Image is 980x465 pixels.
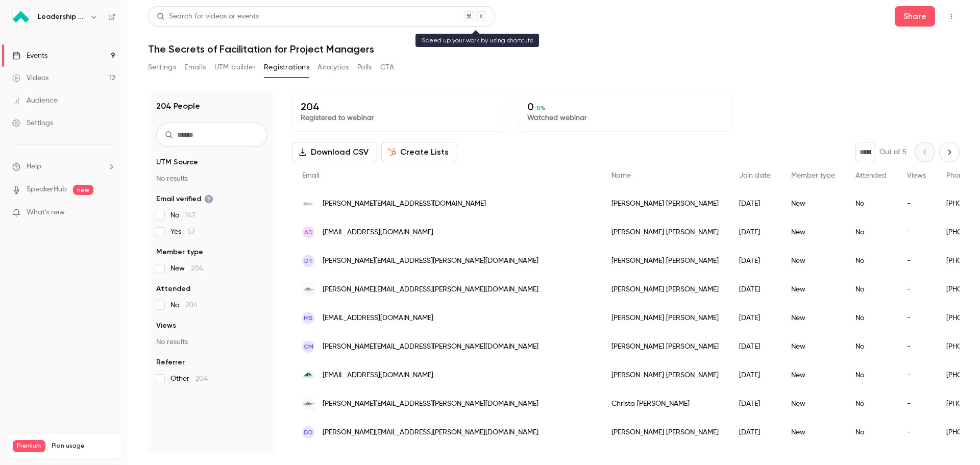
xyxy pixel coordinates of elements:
div: New [781,247,845,275]
div: New [781,218,845,247]
span: Yes [170,227,195,237]
button: Emails [184,59,206,76]
button: Analytics [317,59,349,76]
div: No [845,361,897,389]
span: AD [304,228,313,237]
span: Attended [156,284,190,294]
div: Audience [12,95,58,106]
p: 0 [527,101,724,113]
button: Registrations [264,59,309,76]
button: Settings [148,59,176,76]
p: No results [156,337,267,347]
div: - [897,304,936,332]
p: Registered to webinar [301,113,498,123]
div: - [897,218,936,247]
span: [PERSON_NAME][EMAIL_ADDRESS][PERSON_NAME][DOMAIN_NAME] [323,427,538,438]
span: Attended [855,172,887,179]
div: [DATE] [729,275,781,304]
span: 204 [195,375,208,382]
div: [DATE] [729,304,781,332]
span: Email [302,172,320,179]
span: Views [156,321,176,331]
div: Search for videos or events [157,11,259,22]
button: Download CSV [292,142,377,162]
span: [PERSON_NAME][EMAIL_ADDRESS][DOMAIN_NAME] [323,199,486,209]
div: New [781,304,845,332]
div: No [845,332,897,361]
div: - [897,361,936,389]
button: CTA [380,59,394,76]
span: What's new [27,207,65,218]
div: [DATE] [729,389,781,418]
div: [DATE] [729,189,781,218]
div: Settings [12,118,53,128]
span: DT [304,256,313,265]
div: - [897,275,936,304]
span: Email verified [156,194,213,204]
div: [PERSON_NAME] [PERSON_NAME] [601,361,729,389]
iframe: Noticeable Trigger [103,208,115,217]
span: 147 [185,212,195,219]
span: Plan usage [52,442,115,450]
div: [PERSON_NAME] [PERSON_NAME] [601,304,729,332]
span: Views [907,172,926,179]
span: CM [304,342,313,351]
button: Next page [939,142,960,162]
span: [PERSON_NAME][EMAIL_ADDRESS][PERSON_NAME][DOMAIN_NAME] [323,341,538,352]
button: Create Lists [381,142,457,162]
div: No [845,389,897,418]
span: [PERSON_NAME][EMAIL_ADDRESS][PERSON_NAME][DOMAIN_NAME] [323,256,538,266]
span: 57 [187,228,195,235]
div: New [781,389,845,418]
img: muckleshootcasino.com [302,398,314,410]
img: Leadership Strategies - 2025 Webinars [13,9,29,25]
span: [PERSON_NAME][EMAIL_ADDRESS][PERSON_NAME][DOMAIN_NAME] [323,399,538,409]
div: [PERSON_NAME] [PERSON_NAME] [601,218,729,247]
p: Watched webinar [527,113,724,123]
div: Videos [12,73,48,83]
span: Help [27,161,41,172]
p: No results [156,174,267,184]
span: 204 [191,265,203,272]
span: Join date [739,172,771,179]
div: [DATE] [729,418,781,447]
img: muckleshootcasino.com [302,283,314,296]
div: [DATE] [729,218,781,247]
div: [DATE] [729,361,781,389]
div: No [845,275,897,304]
div: - [897,332,936,361]
div: New [781,361,845,389]
div: [PERSON_NAME] [PERSON_NAME] [601,418,729,447]
div: No [845,218,897,247]
div: New [781,418,845,447]
div: New [781,189,845,218]
span: Premium [13,440,45,452]
div: No [845,418,897,447]
span: Name [611,172,631,179]
li: help-dropdown-opener [12,161,115,172]
div: Christa [PERSON_NAME] [601,389,729,418]
span: Member type [156,247,203,257]
div: - [897,389,936,418]
div: No [845,304,897,332]
div: - [897,418,936,447]
div: Events [12,51,47,61]
span: No [170,210,195,221]
a: SpeakerHub [27,184,67,195]
span: New [170,263,203,274]
div: [DATE] [729,247,781,275]
img: greenriver.edu [302,369,314,381]
button: Polls [357,59,372,76]
div: - [897,247,936,275]
span: Referrer [156,357,185,368]
span: DD [304,428,313,437]
div: No [845,189,897,218]
span: 0 % [536,105,546,112]
section: facet-groups [156,157,267,384]
div: New [781,275,845,304]
div: [PERSON_NAME] [PERSON_NAME] [601,275,729,304]
span: [EMAIL_ADDRESS][DOMAIN_NAME] [323,370,433,381]
button: Share [895,6,935,27]
button: UTM builder [214,59,256,76]
div: No [845,247,897,275]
